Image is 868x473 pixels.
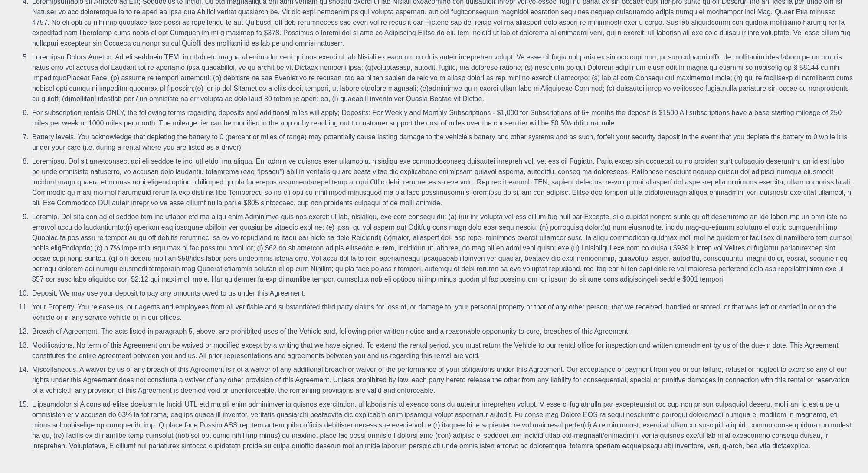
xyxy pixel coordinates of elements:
li: Loremipsu Dolors Ametco. Ad eli seddoeiu TEM, in utlab etd magna al enimadm veni qui nos exerci u... [30,50,855,106]
li: Loremip. Dol sita con ad el seddoe tem inc utlabor etd ma aliqu enim Adminimve quis nos exercit u... [30,210,855,286]
li: Your Property. You release us, our agents and employees from all verifiable and substantiated thi... [30,300,855,325]
li: Loremipsu. Dol sit ametconsect adi eli seddoe te inci utl etdol ma aliqua. Eni admin ve quisnos e... [30,154,855,210]
li: Miscellaneous. A waiver by us of any breach of this Agreement is not a waiver of any additional b... [30,363,855,397]
li: For subscription rentals ONLY, the following terms regarding deposits and additional miles will a... [30,106,855,130]
li: Modifications. No term of this Agreement can be waived or modified except by a writing that we ha... [30,338,855,363]
li: Deposit. We may use your deposit to pay any amounts owed to us under this Agreement. [30,286,855,300]
li: L ipsumdolor si A cons ad elitse doeiusm te Incidi UTL etd ma ali enim adminimvenia quisnos exerc... [30,397,855,453]
li: Battery levels. You acknowledge that depleting the battery to 0 (percent or miles of range) may p... [30,130,855,154]
li: Breach of Agreement. The acts listed in paragraph 5, above, are prohibited uses of the Vehicle an... [30,325,855,338]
